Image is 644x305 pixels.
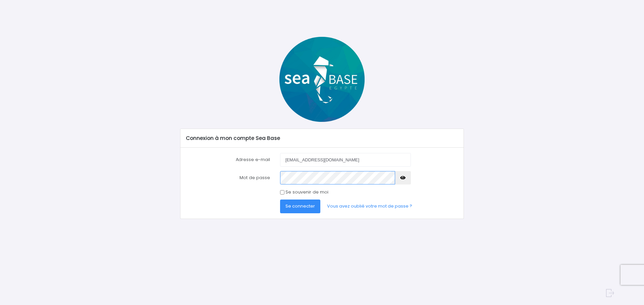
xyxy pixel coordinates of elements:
label: Se souvenir de moi [285,189,328,196]
label: Adresse e-mail [181,153,275,166]
span: Se connecter [285,203,315,209]
a: Vous avez oublié votre mot de passe ? [322,200,418,213]
label: Mot de passe [181,171,275,184]
button: Se connecter [280,200,320,213]
div: Connexion à mon compte Sea Base [180,129,463,148]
